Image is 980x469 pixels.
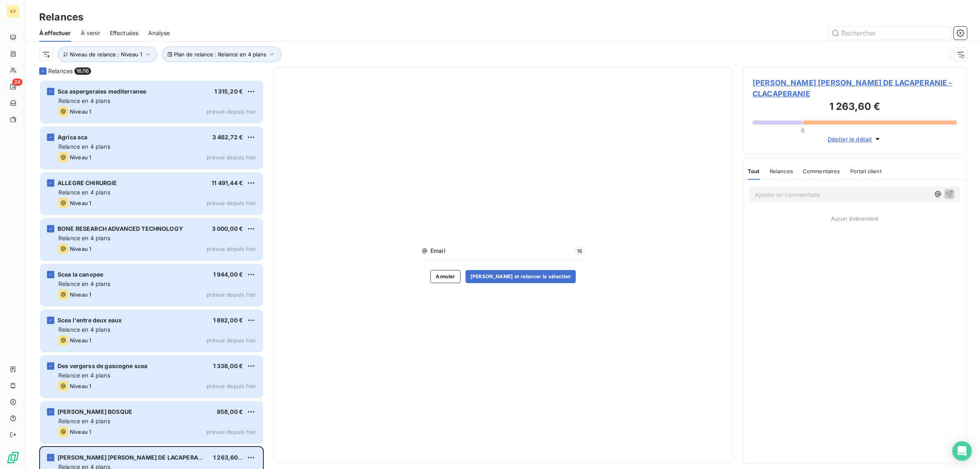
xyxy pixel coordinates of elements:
[828,27,951,40] input: Rechercher
[58,97,110,104] span: Relance en 4 plans
[58,225,183,232] span: BONE RESEARCH ADVANCED TECHNOLOGY
[430,270,460,283] button: Annuler
[212,134,243,141] span: 3 462,72 €
[70,154,91,161] span: Niveau 1
[12,78,22,86] span: 24
[81,29,100,37] span: À venir
[58,234,110,241] span: Relance en 4 plans
[207,291,256,298] span: prévue depuis hier
[162,47,281,62] button: Plan de relance : Relance en 4 plans
[58,280,110,287] span: Relance en 4 plans
[58,454,208,461] span: [PERSON_NAME] [PERSON_NAME] DE LACAPERANIE
[207,108,256,115] span: prévue depuis hier
[213,362,243,369] span: 1 338,00 €
[828,135,872,143] span: Déplier le détail
[465,270,576,283] button: [PERSON_NAME] et relancer la sélection
[58,418,110,424] span: Relance en 4 plans
[207,429,256,435] span: prévue depuis hier
[575,247,585,255] span: 16
[214,88,243,95] span: 1 315,20 €
[212,179,243,186] span: 11 491,44 €
[825,134,884,144] button: Déplier le détail
[148,29,170,37] span: Analyse
[70,51,142,58] span: Niveau de relance : Niveau 1
[110,29,139,37] span: Effectuées
[58,88,146,95] span: Sca aspergeraies mediterranee
[58,326,110,333] span: Relance en 4 plans
[74,67,91,75] span: 16/ 16
[212,225,243,232] span: 3 000,00 €
[58,317,122,324] span: Scea l'entre deux eaux
[70,429,91,435] span: Niveau 1
[58,189,110,196] span: Relance en 4 plans
[39,29,71,37] span: À effectuer
[70,291,91,298] span: Niveau 1
[831,215,878,222] span: Aucun évènement
[58,47,157,62] button: Niveau de relance : Niveau 1
[39,80,264,469] div: grid
[207,200,256,206] span: prévue depuis hier
[70,337,91,344] span: Niveau 1
[217,408,243,415] span: 858,00 €
[58,408,132,415] span: [PERSON_NAME] BOSQUE
[770,168,793,174] span: Relances
[58,372,110,379] span: Relance en 4 plans
[58,179,117,186] span: ALLEGRE CHIRURGIE
[70,108,91,115] span: Niveau 1
[70,383,91,389] span: Niveau 1
[174,51,266,58] span: Plan de relance : Relance en 4 plans
[7,451,20,464] img: Logo LeanPay
[213,317,243,324] span: 1 692,00 €
[753,77,957,99] span: [PERSON_NAME] [PERSON_NAME] DE LACAPERANIE - CLACAPERANIE
[952,441,972,461] div: Open Intercom Messenger
[748,168,760,174] span: Tout
[58,362,147,369] span: Des vergerss de gascogne scea
[850,168,882,174] span: Portail client
[213,454,243,461] span: 1 263,60 €
[207,246,256,252] span: prévue depuis hier
[213,271,243,278] span: 1 944,00 €
[753,99,957,116] h3: 1 263,60 €
[70,246,91,252] span: Niveau 1
[70,200,91,206] span: Niveau 1
[58,134,88,141] span: Agrica sca
[58,143,110,150] span: Relance en 4 plans
[48,67,73,75] span: Relances
[207,154,256,161] span: prévue depuis hier
[801,127,804,134] span: 0
[207,337,256,344] span: prévue depuis hier
[803,168,840,174] span: Commentaires
[430,247,572,255] span: Email
[207,383,256,389] span: prévue depuis hier
[7,5,20,18] div: KF
[39,10,83,25] h3: Relances
[58,271,103,278] span: Scea la canopee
